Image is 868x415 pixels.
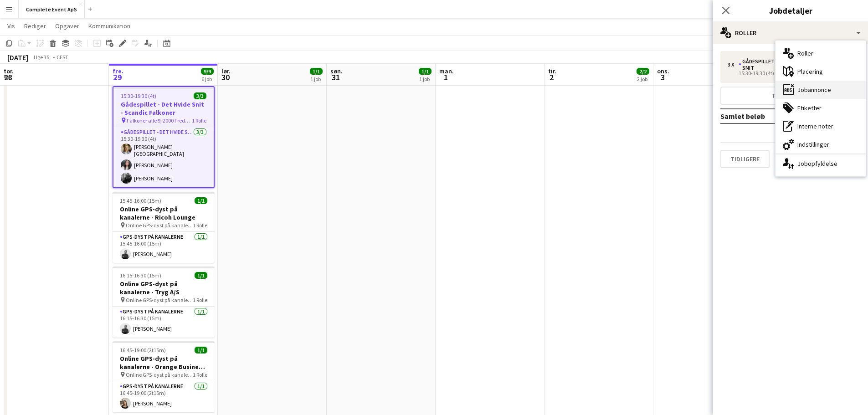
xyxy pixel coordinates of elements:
span: 1/1 [195,272,207,279]
app-card-role: Gådespillet - Det Hvide Snit3/315:30-19:30 (4t)[PERSON_NAME][GEOGRAPHIC_DATA][PERSON_NAME][PERSON... [113,127,214,187]
div: 6 job [201,76,213,82]
span: Online GPS-dyst på kanalerne [126,222,193,229]
app-card-role: GPS-dyst på kanalerne1/115:45-16:00 (15m)[PERSON_NAME] [113,232,215,263]
span: Uge 35 [30,54,53,61]
h3: Online GPS-dyst på kanalerne - Orange Business [GEOGRAPHIC_DATA] [113,354,215,371]
span: Rediger [24,22,46,30]
div: Indstillinger [776,135,866,154]
span: 2 [547,72,556,82]
span: lør. [221,67,231,75]
div: Roller [776,44,866,62]
div: 1 job [310,76,322,82]
div: Etiketter [776,99,866,117]
span: 2/2 [637,68,649,75]
app-card-role: GPS-dyst på kanalerne1/116:45-19:00 (2t15m)[PERSON_NAME] [113,381,215,412]
a: Rediger [21,20,50,32]
div: Gådespillet - Det Hvide Snit [739,58,818,71]
span: 9/9 [201,68,214,75]
span: 1 Rolle [193,222,207,229]
app-job-card: 16:15-16:30 (15m)1/1Online GPS-dyst på kanalerne - Tryg A/S Online GPS-dyst på kanalerne1 RolleGP... [113,266,215,338]
span: 3 [656,72,669,82]
span: 28 [2,72,14,82]
span: 3/3 [194,92,206,99]
span: 15:30-19:30 (4t) [121,92,156,99]
span: man. [439,67,454,75]
div: Jobannonce [776,81,866,99]
a: Kommunikation [85,20,134,32]
span: 16:15-16:30 (15m) [120,272,161,279]
span: 1/1 [310,68,323,75]
span: søn. [330,67,343,75]
app-job-card: 15:30-19:30 (4t)3/3Gådespillet - Det Hvide Snit - Scandic Falkoner Falkoner alle 9, 2000 Frederik... [113,86,215,188]
span: 16:45-19:00 (2t15m) [120,347,166,354]
app-card-role: GPS-dyst på kanalerne1/116:15-16:30 (15m)[PERSON_NAME] [113,307,215,338]
span: Kommunikation [88,22,130,30]
a: Opgaver [51,20,83,32]
span: Online GPS-dyst på kanalerne [126,297,193,303]
span: 1 Rolle [193,297,207,303]
button: Tidligere [720,150,770,168]
span: 1/1 [195,347,207,354]
button: Tilføj rolle [720,87,861,105]
span: tor. [4,67,14,75]
button: Complete Event ApS [19,0,85,18]
div: 3 x [728,61,739,68]
span: 1/1 [419,68,431,75]
div: Roller [713,22,868,44]
span: 1/1 [195,197,207,204]
td: Samlet beløb [720,109,808,123]
span: 30 [220,72,231,82]
div: 1 job [419,76,431,82]
span: Vis [7,22,15,30]
div: Jobopfyldelse [776,154,866,173]
span: ons. [657,67,669,75]
span: Online GPS-dyst på kanalerne [126,371,193,378]
span: 29 [111,72,123,82]
span: 1 Rolle [193,371,207,378]
h3: Gådespillet - Det Hvide Snit - Scandic Falkoner [113,100,214,117]
h3: Online GPS-dyst på kanalerne - Tryg A/S [113,280,215,296]
app-job-card: 15:45-16:00 (15m)1/1Online GPS-dyst på kanalerne - Ricoh Lounge Online GPS-dyst på kanalerne1 Rol... [113,192,215,263]
h3: Online GPS-dyst på kanalerne - Ricoh Lounge [113,205,215,221]
div: Placering [776,62,866,81]
a: Vis [4,20,19,32]
h3: Jobdetaljer [713,5,868,16]
div: [DATE] [7,53,28,62]
span: 1 [438,72,454,82]
span: 31 [329,72,343,82]
span: 15:45-16:00 (15m) [120,197,161,204]
span: Falkoner alle 9, 2000 Frederiksberg - Scandic Falkoner [127,117,192,124]
div: Interne noter [776,117,866,135]
div: 15:30-19:30 (4t) [728,71,844,76]
app-job-card: 16:45-19:00 (2t15m)1/1Online GPS-dyst på kanalerne - Orange Business [GEOGRAPHIC_DATA] Online GPS... [113,341,215,412]
div: 2 job [637,76,649,82]
span: 1 Rolle [192,117,206,124]
span: Opgaver [55,22,79,30]
div: CEST [56,54,68,61]
span: tir. [548,67,556,75]
span: fre. [113,67,123,75]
